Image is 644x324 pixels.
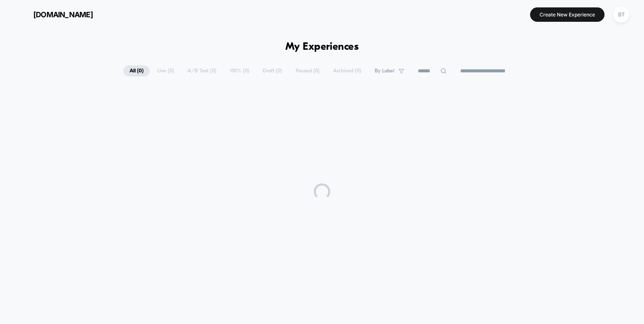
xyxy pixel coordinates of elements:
[611,6,632,23] button: BT
[123,65,150,76] span: All ( 0 )
[33,10,93,19] span: [DOMAIN_NAME]
[613,7,629,23] div: BT
[375,68,394,74] span: By Label
[12,8,95,21] button: [DOMAIN_NAME]
[285,41,359,53] h1: My Experiences
[530,7,605,22] button: Create New Experience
